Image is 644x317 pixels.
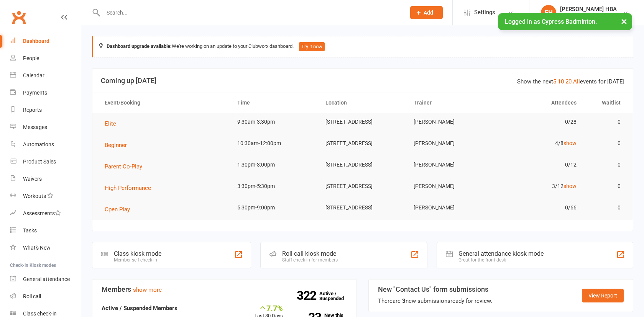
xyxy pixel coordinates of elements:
[101,77,624,85] h3: Coming up [DATE]
[10,205,81,222] a: Assessments
[23,293,41,299] div: Roll call
[583,134,628,152] td: 0
[10,153,81,170] a: Product Sales
[23,38,49,44] div: Dashboard
[297,290,319,301] strong: 322
[495,156,583,174] td: 0/12
[10,239,81,257] a: What's New
[10,119,81,136] a: Messages
[105,162,148,171] button: Parent Co-Play
[105,119,122,128] button: Elite
[102,305,177,312] strong: Active / Suspended Members
[583,93,628,113] th: Waitlist
[98,93,230,113] th: Event/Booking
[230,134,319,152] td: 10:30am-12:00pm
[319,93,407,113] th: Location
[402,297,406,304] strong: 3
[23,210,61,216] div: Assessments
[582,289,624,302] a: View Report
[407,177,495,195] td: [PERSON_NAME]
[319,177,407,195] td: [STREET_ADDRESS]
[114,250,161,257] div: Class kiosk mode
[23,107,42,113] div: Reports
[541,5,556,20] div: FH
[101,7,400,18] input: Search...
[23,141,54,147] div: Automations
[560,13,617,20] div: Cypress Badminton
[230,156,319,174] td: 1:30pm-3:00pm
[282,250,338,257] div: Roll call kiosk mode
[319,156,407,174] td: [STREET_ADDRESS]
[9,8,28,27] a: Clubworx
[10,188,81,205] a: Workouts
[378,296,492,306] div: There are new submissions ready for review.
[10,50,81,67] a: People
[583,156,628,174] td: 0
[23,90,47,96] div: Payments
[230,177,319,195] td: 3:30pm-5:30pm
[23,276,70,282] div: General attendance
[495,177,583,195] td: 3/12
[410,6,443,19] button: Add
[10,170,81,188] a: Waivers
[505,18,597,25] span: Logged in as Cypress Badminton.
[23,310,57,317] div: Class check-in
[105,183,156,193] button: High Performance
[105,120,116,127] span: Elite
[10,67,81,84] a: Calendar
[10,33,81,50] a: Dashboard
[474,4,495,21] span: Settings
[10,288,81,305] a: Roll call
[299,42,325,51] button: Try it now
[319,285,353,307] a: 322Active / Suspended
[23,158,56,165] div: Product Sales
[583,177,628,195] td: 0
[230,93,319,113] th: Time
[230,199,319,217] td: 5:30pm-9:00pm
[458,250,544,257] div: General attendance kiosk mode
[407,156,495,174] td: [PERSON_NAME]
[583,113,628,131] td: 0
[10,136,81,153] a: Automations
[102,286,347,293] h3: Members
[319,134,407,152] td: [STREET_ADDRESS]
[282,257,338,263] div: Staff check-in for members
[23,72,44,78] div: Calendar
[495,93,583,113] th: Attendees
[23,245,51,251] div: What's New
[23,227,37,234] div: Tasks
[23,193,46,199] div: Workouts
[230,113,319,131] td: 9:30am-3:30pm
[10,271,81,288] a: General attendance kiosk mode
[105,142,127,149] span: Beginner
[10,101,81,119] a: Reports
[107,43,172,49] strong: Dashboard upgrade available:
[558,78,564,85] a: 10
[378,286,492,293] h3: New "Contact Us" form submissions
[560,6,617,13] div: [PERSON_NAME] HBA
[407,93,495,113] th: Trainer
[105,141,132,150] button: Beginner
[105,163,142,170] span: Parent Co-Play
[565,78,572,85] a: 20
[319,199,407,217] td: [STREET_ADDRESS]
[517,77,624,86] div: Show the next events for [DATE]
[407,134,495,152] td: [PERSON_NAME]
[10,222,81,239] a: Tasks
[23,124,47,130] div: Messages
[553,78,556,85] a: 5
[105,206,130,213] span: Open Play
[114,257,161,263] div: Member self check-in
[133,286,162,293] a: show more
[105,205,135,214] button: Open Play
[105,185,151,191] span: High Performance
[495,113,583,131] td: 0/28
[319,113,407,131] td: [STREET_ADDRESS]
[255,304,283,312] div: 7.7%
[10,84,81,101] a: Payments
[23,55,39,61] div: People
[407,113,495,131] td: [PERSON_NAME]
[563,183,577,189] a: show
[617,13,631,29] button: ×
[92,36,633,57] div: We're working on an update to your Clubworx dashboard.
